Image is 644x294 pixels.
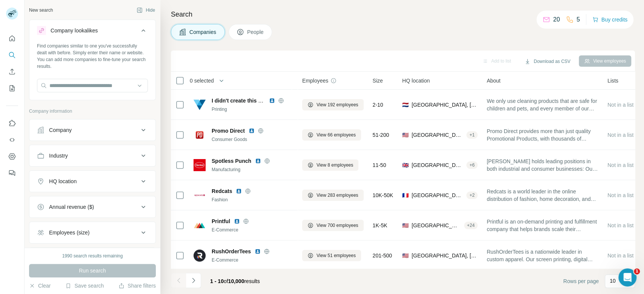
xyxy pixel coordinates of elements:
span: 🇺🇸 [402,252,409,259]
p: 20 [553,15,560,24]
div: 1990 search results remaining [62,253,123,259]
button: Company lookalikes [29,21,155,43]
span: Not in a list [607,132,633,138]
button: Download as CSV [519,56,575,67]
div: Manufacturing [212,166,293,173]
span: [GEOGRAPHIC_DATA], [US_STATE] [412,131,463,139]
span: 🇬🇧 [402,161,409,169]
span: 1 - 10 [210,278,224,284]
span: 🇺🇸 [402,222,409,229]
span: Not in a list [607,162,633,168]
span: 🇫🇷 [402,191,409,199]
span: Promo Direct [212,127,245,135]
span: 0 selected [190,77,214,84]
span: 🇳🇱 [402,101,409,109]
span: 1 [634,268,640,274]
span: View 192 employees [317,101,358,108]
img: Logo of Promo Direct [194,129,206,141]
button: Annual revenue ($) [29,198,155,216]
span: We only use cleaning products that are safe for children and pets, and every member of our team i... [487,97,598,112]
img: LinkedIn logo [255,248,261,254]
button: View 283 employees [302,190,364,201]
img: Logo of Printful [194,219,206,231]
span: 11-50 [373,161,386,169]
div: Consumer Goods [212,136,293,143]
button: Company [29,121,155,139]
button: HQ location [29,172,155,190]
button: Industry [29,147,155,165]
span: results [210,278,260,284]
span: [GEOGRAPHIC_DATA], [GEOGRAPHIC_DATA] [412,101,478,109]
img: LinkedIn logo [255,158,261,164]
img: Logo of I didn't create this page [194,99,206,111]
div: + 2 [466,192,478,199]
span: 10,000 [228,278,244,284]
img: Logo of Redcats [194,189,206,201]
div: New search [29,7,53,14]
div: Employees (size) [49,229,89,236]
span: Promo Direct provides more than just quality Promotional Products, with thousands of satisfied cu... [487,127,598,142]
div: Annual revenue ($) [49,203,94,211]
button: Enrich CSV [6,65,18,78]
span: Size [373,77,383,84]
div: Printing [212,106,293,113]
button: Clear [29,282,51,289]
span: Printful [212,217,230,225]
span: Not in a list [607,102,633,108]
div: Company lookalikes [51,27,98,34]
span: View 66 employees [317,132,356,138]
span: HQ location [402,77,430,84]
span: Employees [302,77,328,84]
button: Use Surfe on LinkedIn [6,116,18,130]
div: Company [49,126,72,134]
span: View 283 employees [317,192,358,199]
span: of [224,278,228,284]
img: Logo of RushOrderTees [194,250,206,262]
button: Use Surfe API [6,133,18,147]
div: + 1 [466,132,478,138]
span: 2-10 [373,101,383,109]
img: LinkedIn logo [249,128,255,134]
div: E-Commerce [212,227,293,233]
span: Redcats [212,187,232,195]
span: 10K-50K [373,191,393,199]
span: [PERSON_NAME] holds leading positions in both industrial and consumer businesses: Our portfolio i... [487,158,598,173]
button: Search [6,48,18,62]
span: Rows per page [563,277,599,285]
span: Not in a list [607,192,633,198]
button: My lists [6,81,18,95]
div: + 6 [466,162,478,168]
button: Quick start [6,32,18,45]
span: 1K-5K [373,222,387,229]
button: Save search [65,282,104,289]
span: About [487,77,501,84]
span: Not in a list [607,222,633,228]
span: Redcats is a world leader in the online distribution of fashion, home decoration, and sports and ... [487,188,598,203]
button: Share filters [118,282,156,289]
span: View 700 employees [317,222,358,229]
div: Find companies similar to one you've successfully dealt with before. Simply enter their name or w... [37,43,148,70]
button: Feedback [6,166,18,180]
span: [GEOGRAPHIC_DATA], [US_STATE] [412,252,478,259]
iframe: Intercom live chat [618,268,636,286]
div: Industry [49,152,68,159]
span: 51-200 [373,131,389,139]
span: View 51 employees [317,252,356,259]
img: LinkedIn logo [236,188,242,194]
h4: Search [171,9,635,20]
div: E-Commerce [212,257,293,263]
span: View 8 employees [317,162,353,168]
span: I didn't create this page [212,98,271,104]
span: [GEOGRAPHIC_DATA], [GEOGRAPHIC_DATA], [GEOGRAPHIC_DATA] [412,191,463,199]
img: Logo of Spotless Punch [194,159,206,171]
span: Companies [189,28,217,36]
div: HQ location [49,178,77,185]
p: 10 [610,277,616,285]
img: LinkedIn logo [234,218,240,224]
span: 🇺🇸 [402,131,409,139]
span: Spotless Punch [212,157,251,165]
div: Fashion [212,196,293,203]
button: Navigate to next page [186,273,201,288]
span: Lists [607,77,618,84]
button: Buy credits [592,14,627,25]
